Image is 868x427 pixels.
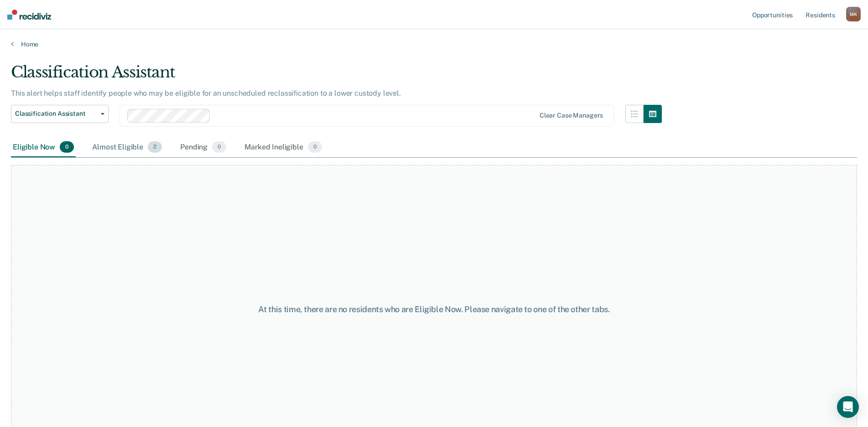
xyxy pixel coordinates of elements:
div: Almost Eligible2 [90,138,164,158]
span: 2 [148,141,162,153]
div: Eligible Now0 [11,138,76,158]
span: 0 [60,141,74,153]
button: MK [846,7,861,21]
p: This alert helps staff identify people who may be eligible for an unscheduled reclassification to... [11,89,401,98]
button: Classification Assistant [11,105,109,123]
div: Classification Assistant [11,63,662,89]
span: 0 [308,141,322,153]
span: 0 [212,141,226,153]
div: Marked Ineligible0 [243,138,324,158]
div: Open Intercom Messenger [837,396,859,418]
img: Recidiviz [7,10,51,20]
div: M K [846,7,861,21]
span: Classification Assistant [15,110,97,118]
a: Home [11,40,857,48]
div: Pending0 [178,138,228,158]
div: At this time, there are no residents who are Eligible Now. Please navigate to one of the other tabs. [223,304,645,314]
div: Clear case managers [540,112,603,119]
